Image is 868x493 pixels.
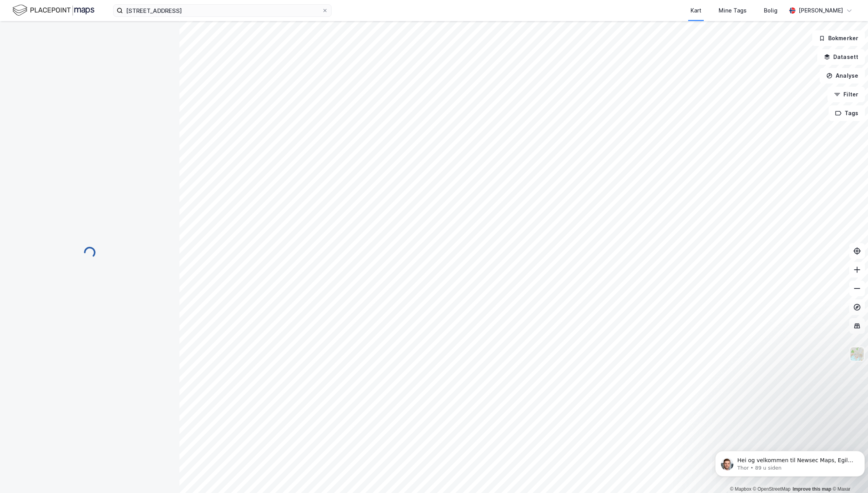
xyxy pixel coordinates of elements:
img: logo.f888ab2527a4732fd821a326f86c7f29.svg [12,4,94,17]
div: Bolig [764,6,777,15]
input: Søk på adresse, matrikkel, gårdeiere, leietakere eller personer [123,5,322,16]
button: Filter [827,87,865,102]
div: Kart [690,6,701,15]
button: Tags [829,105,865,121]
img: Z [850,347,864,361]
a: Mapbox [730,486,751,492]
button: Bokmerker [812,30,865,46]
button: Analyse [820,68,865,84]
a: Improve this map [793,486,831,492]
iframe: Intercom notifications melding [712,434,868,489]
a: OpenStreetMap [753,486,791,492]
div: Mine Tags [719,6,747,15]
div: [PERSON_NAME] [799,6,843,15]
button: Datasett [817,49,865,65]
img: spinner.a6d8c91a73a9ac5275cf975e30b51cfb.svg [83,246,96,259]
